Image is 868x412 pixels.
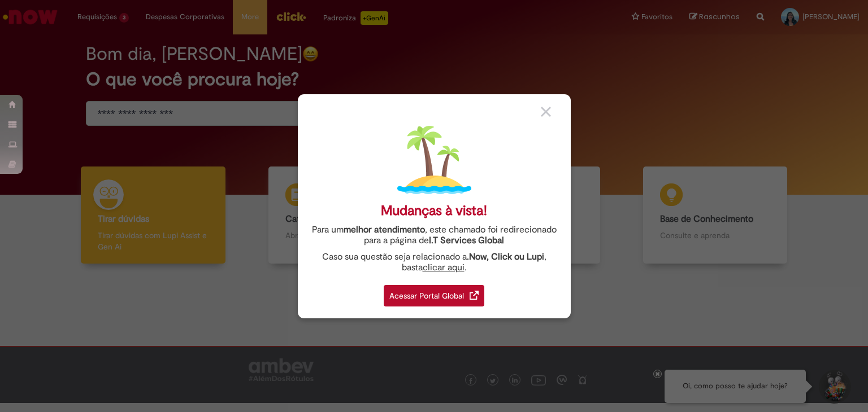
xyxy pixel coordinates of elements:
[384,285,484,306] div: Acessar Portal Global
[306,252,562,273] div: Caso sua questão seja relacionado a , basta .
[384,279,484,306] a: Acessar Portal Global
[381,203,487,219] div: Mudanças à vista!
[541,107,551,117] img: close_button_grey.png
[429,229,504,246] a: I.T Services Global
[467,251,544,262] strong: .Now, Click ou Lupi
[423,256,465,273] a: clicar aqui
[344,224,425,235] strong: melhor atendimento
[306,225,562,246] div: Para um , este chamado foi redirecionado para a página de
[397,123,471,197] img: island.png
[470,291,479,300] img: redirect_link.png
